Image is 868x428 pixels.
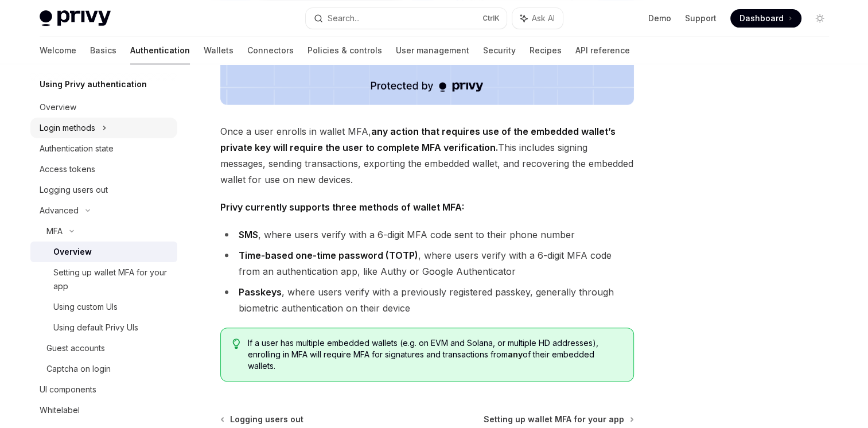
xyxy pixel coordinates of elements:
a: Guest accounts [30,338,177,359]
div: Logging users out [40,183,108,197]
div: Using custom UIs [53,300,118,314]
span: Ask AI [532,13,555,24]
span: Setting up wallet MFA for your app [484,414,624,425]
a: Using custom UIs [30,297,177,317]
a: Setting up wallet MFA for your app [484,414,633,425]
strong: Passkeys [239,286,282,298]
a: Demo [648,13,671,24]
a: Policies & controls [308,37,382,64]
button: Ask AI [512,8,563,29]
div: UI components [40,383,96,396]
a: Support [685,13,717,24]
a: Using default Privy UIs [30,317,177,338]
strong: any action that requires use of the embedded wallet’s private key will require the user to comple... [220,126,616,153]
a: Logging users out [30,180,177,200]
li: , where users verify with a previously registered passkey, generally through biometric authentica... [220,284,634,316]
li: , where users verify with a 6-digit MFA code from an authentication app, like Authy or Google Aut... [220,247,634,279]
a: Welcome [40,37,76,64]
span: Once a user enrolls in wallet MFA, This includes signing messages, sending transactions, exportin... [220,123,634,188]
span: Logging users out [230,414,303,425]
a: Dashboard [730,9,801,28]
span: If a user has multiple embedded wallets (e.g. on EVM and Solana, or multiple HD addresses), enrol... [248,337,621,372]
span: Dashboard [739,13,784,24]
div: Guest accounts [46,341,105,355]
div: Login methods [40,121,95,135]
strong: SMS [239,229,258,240]
a: API reference [575,37,630,64]
h5: Using Privy authentication [40,77,147,91]
a: Access tokens [30,159,177,180]
a: Captcha on login [30,359,177,379]
div: Search... [328,11,360,25]
div: Overview [53,245,92,259]
strong: Privy currently supports three methods of wallet MFA: [220,201,464,213]
div: Authentication state [40,142,114,155]
a: Overview [30,97,177,118]
div: Whitelabel [40,403,80,417]
a: Wallets [204,37,233,64]
div: Advanced [40,204,79,217]
a: UI components [30,379,177,400]
a: Authentication state [30,138,177,159]
div: Captcha on login [46,362,111,376]
a: Security [483,37,516,64]
a: Recipes [530,37,562,64]
a: Connectors [247,37,294,64]
a: Basics [90,37,116,64]
img: light logo [40,10,111,26]
li: , where users verify with a 6-digit MFA code sent to their phone number [220,227,634,243]
button: Search...CtrlK [306,8,507,29]
a: Logging users out [221,414,303,425]
a: Authentication [130,37,190,64]
a: Whitelabel [30,400,177,421]
div: Overview [40,100,76,114]
a: Setting up wallet MFA for your app [30,262,177,297]
div: Setting up wallet MFA for your app [53,266,170,293]
button: Toggle dark mode [811,9,829,28]
div: Access tokens [40,162,95,176]
span: Ctrl K [482,14,500,23]
a: Overview [30,242,177,262]
svg: Tip [232,338,240,349]
a: User management [396,37,469,64]
strong: any [508,349,523,359]
div: Using default Privy UIs [53,321,138,334]
div: MFA [46,224,63,238]
strong: Time-based one-time password (TOTP) [239,250,418,261]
